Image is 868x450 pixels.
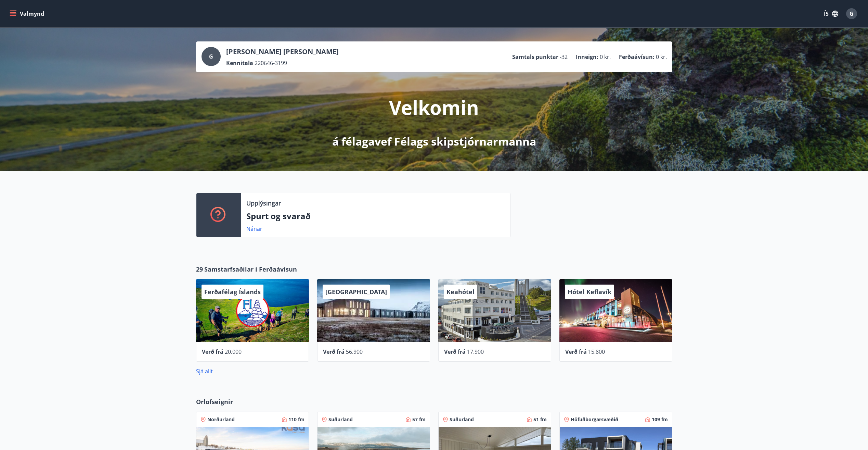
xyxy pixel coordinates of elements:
[467,348,484,355] span: 17.900
[288,416,305,423] span: 110 fm
[204,265,297,274] span: Samstarfsaðilar í Ferðaávísun
[226,47,339,57] p: [PERSON_NAME] [PERSON_NAME]
[652,416,668,423] span: 109 fm
[196,367,213,375] a: Sjá allt
[850,10,854,17] span: G
[571,416,618,423] span: Höfuðborgarsvæðið
[246,199,281,208] p: Upplýsingar
[656,53,667,61] span: 0 kr.
[328,416,353,423] span: Suðurland
[323,348,345,355] span: Verð frá
[512,53,558,61] p: Samtals punktar
[412,416,426,423] span: 57 fm
[196,397,233,406] span: Orlofseignir
[209,53,213,60] span: G
[444,348,466,355] span: Verð frá
[346,348,363,355] span: 56.900
[246,210,505,222] p: Spurt og svarað
[565,348,587,355] span: Verð frá
[560,53,568,61] span: -32
[255,59,287,67] span: 220646-3199
[204,288,261,296] span: Ferðafélag Íslands
[820,8,842,20] button: ÍS
[226,59,253,67] p: Kennitala
[619,53,655,61] p: Ferðaávísun :
[843,5,860,22] button: G
[8,8,47,20] button: menu
[533,416,547,423] span: 51 fm
[450,416,474,423] span: Suðurland
[446,288,475,296] span: Keahótel
[225,348,242,355] span: 20.000
[332,134,536,149] p: á félagavef Félags skipstjórnarmanna
[207,416,235,423] span: Norðurland
[568,288,611,296] span: Hótel Keflavík
[576,53,598,61] p: Inneign :
[389,94,479,120] p: Velkomin
[600,53,611,61] span: 0 kr.
[246,225,262,233] a: Nánar
[588,348,605,355] span: 15.800
[202,348,223,355] span: Verð frá
[325,288,387,296] span: [GEOGRAPHIC_DATA]
[196,265,203,274] span: 29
